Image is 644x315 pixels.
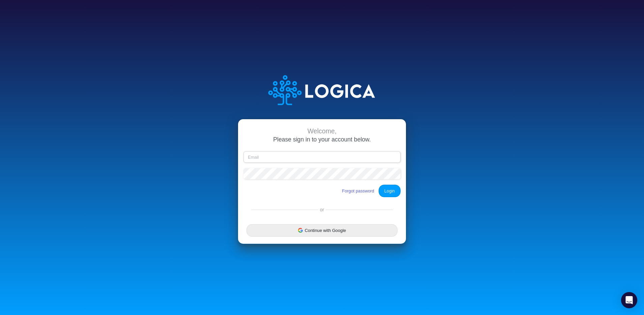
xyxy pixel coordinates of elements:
button: Continue with Google [246,224,398,237]
button: Login [378,185,401,197]
button: Forgot password [333,185,378,196]
input: Email [243,151,401,163]
div: Welcome, [243,127,401,135]
span: Please sign in to your account below. [270,136,374,143]
div: Open Intercom Messenger [621,292,637,308]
